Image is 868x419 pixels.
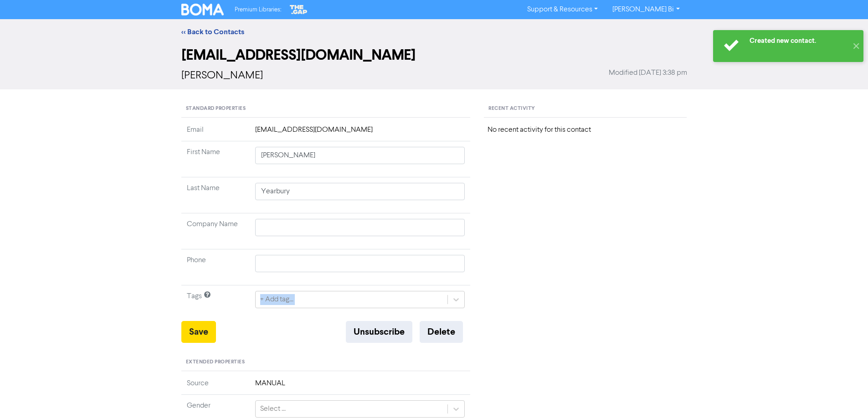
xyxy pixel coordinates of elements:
[605,2,687,17] a: [PERSON_NAME] Bi
[484,100,687,118] div: Recent Activity
[181,124,250,141] td: Email
[181,100,471,118] div: Standard Properties
[181,213,250,249] td: Company Name
[181,177,250,213] td: Last Name
[181,4,224,16] img: BOMA Logo
[181,285,250,321] td: Tags
[346,321,412,343] button: Unsubscribe
[181,321,216,343] button: Save
[181,47,687,64] h2: [EMAIL_ADDRESS][DOMAIN_NAME]
[181,141,250,177] td: First Name
[750,36,847,46] div: Created new contact.
[181,70,263,81] span: [PERSON_NAME]
[260,403,286,414] div: Select ...
[181,249,250,285] td: Phone
[260,294,293,305] div: + Add tag...
[250,124,471,141] td: [EMAIL_ADDRESS][DOMAIN_NAME]
[520,2,605,17] a: Support & Resources
[609,67,687,78] span: Modified [DATE] 3:38 pm
[288,4,308,16] img: The Gap
[488,124,683,135] div: No recent activity for this contact
[250,378,471,395] td: MANUAL
[181,27,244,36] a: << Back to Contacts
[420,321,463,343] button: Delete
[235,7,281,13] span: Premium Libraries:
[181,378,250,395] td: Source
[181,354,471,371] div: Extended Properties
[754,321,868,419] iframe: Chat Widget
